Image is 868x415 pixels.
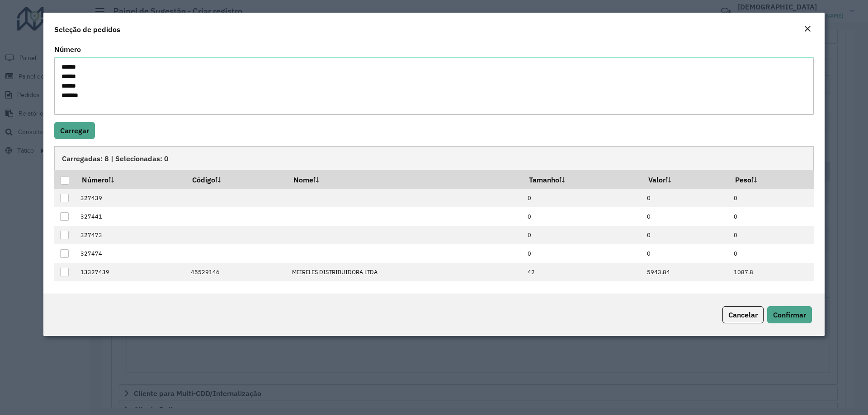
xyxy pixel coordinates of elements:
td: 327473 [75,226,186,244]
td: MEIRELES DISTRIBUIDORA LTDA [288,263,523,281]
th: Número [75,170,186,189]
div: Carregadas: 8 | Selecionadas: 0 [54,146,814,170]
h4: Seleção de pedidos [54,24,120,35]
td: 45529146 [186,281,287,300]
td: 0 [729,189,813,208]
span: Confirmar [773,310,806,319]
td: 13327439 [75,263,186,281]
td: 1087.8 [729,281,813,300]
th: Tamanho [523,170,642,189]
th: Valor [642,170,729,189]
td: 5943.84 [642,281,729,300]
td: 0 [523,207,642,226]
button: Confirmar [767,306,812,323]
td: 1087.8 [729,263,813,281]
td: 0 [729,207,813,226]
td: 327439 [75,189,186,208]
td: 42 [523,281,642,300]
td: 0 [729,226,813,244]
button: Carregar [54,122,95,139]
button: Close [801,23,814,35]
td: 0 [642,244,729,263]
td: 5943.84 [642,263,729,281]
span: Cancelar [728,310,758,319]
td: 0 [523,244,642,263]
td: 45529146 [186,263,287,281]
td: 0 [642,226,729,244]
label: Número [54,44,81,55]
td: 42 [523,263,642,281]
td: 0 [642,189,729,208]
td: 327441 [75,207,186,226]
th: Código [186,170,287,189]
td: 327474 [75,244,186,263]
em: Fechar [804,25,811,33]
td: 0 [729,244,813,263]
button: Cancelar [722,306,764,323]
td: 13327441 [75,281,186,300]
td: 0 [642,207,729,226]
th: Peso [729,170,813,189]
td: 0 [523,226,642,244]
td: 0 [523,189,642,208]
td: MEIRELES DISTRIBUIDORA LTDA [288,281,523,300]
th: Nome [288,170,523,189]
